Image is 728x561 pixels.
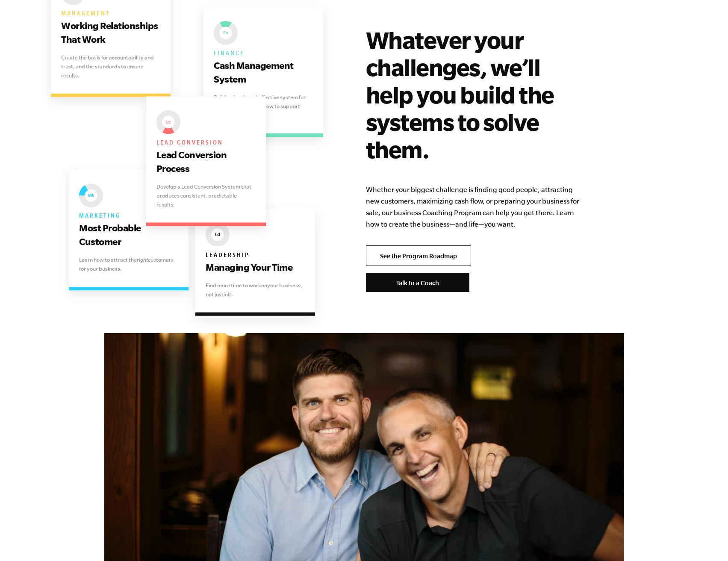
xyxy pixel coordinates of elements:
a: See the Program Roadmap [366,245,471,266]
h6: Management [61,9,160,19]
i: in [224,291,228,297]
h3: Working Relationships That Work [61,19,160,46]
p: Learn how to attract the customers for your business. [79,255,178,273]
h2: Whatever your challenges, we’ll help you build the systems to solve them. [366,26,581,163]
img: EMyth The Seven Essential Systems: Marketing [79,183,103,207]
p: Create the basis for accountability and trust, and the standards to ensure results. [61,53,160,80]
h6: Marketing [79,211,178,221]
img: EMyth The Seven Essential Systems: Finance [214,21,238,45]
span: Talk to a Coach [396,279,439,286]
a: Talk to a Coach [366,273,469,292]
iframe: Chat Widget [685,520,728,561]
p: Find more time to work your business, not just it. [206,280,305,298]
h3: Most Probable Customer [79,221,178,248]
p: Whether your biggest challenge is finding good people, attracting new customers, maximizing cash ... [366,184,581,230]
